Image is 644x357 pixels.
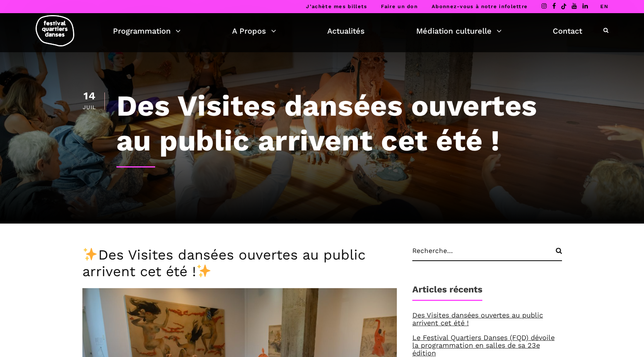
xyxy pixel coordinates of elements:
a: Faire un don [381,3,418,9]
img: ✨ [83,247,97,261]
div: Juil [82,104,97,110]
img: logo-fqd-med [36,15,74,46]
a: Actualités [327,24,365,38]
input: Recherche... [412,247,562,261]
a: Contact [553,24,582,38]
img: ✨ [197,264,211,278]
h1: Articles récents [412,284,482,301]
a: A Propos [232,24,276,38]
a: J’achète mes billets [306,3,367,9]
a: Programmation [113,24,181,38]
h3: Des Visites dansées ouvertes au public arrivent cet été ! [82,247,397,280]
div: 14 [82,91,97,101]
a: Des Visites dansées ouvertes au public arrivent cet été ! [412,311,543,327]
a: Abonnez-vous à notre infolettre [432,3,528,9]
h1: Des Visites dansées ouvertes au public arrivent cet été ! [116,88,562,158]
a: Médiation culturelle [416,24,502,38]
a: Le Festival Quartiers Danses (FQD) dévoile la programmation en salles de sa 23e édition [412,333,555,357]
a: EN [600,3,608,9]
